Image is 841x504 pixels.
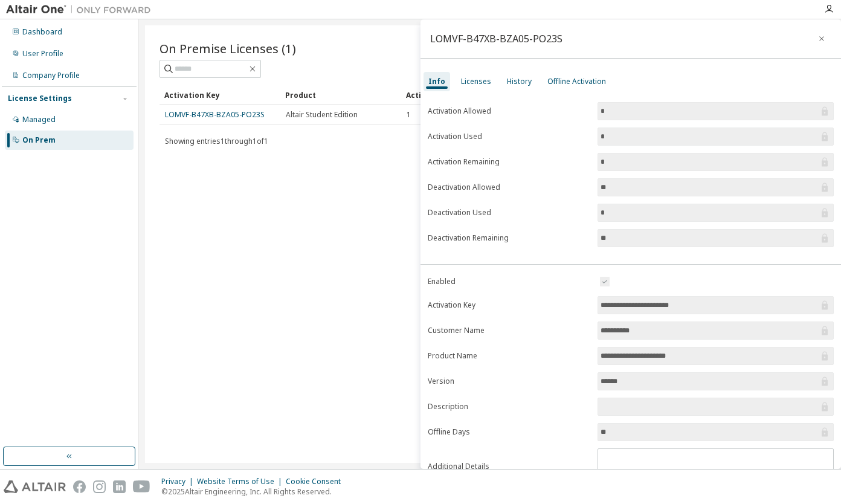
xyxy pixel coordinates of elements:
div: Offline Activation [547,77,606,86]
label: Activation Used [428,132,590,141]
div: Product [285,85,396,105]
div: User Profile [22,49,63,59]
label: Activation Allowed [428,106,590,116]
label: Product Name [428,351,590,361]
img: Altair One [6,4,157,16]
span: Showing entries 1 through 1 of 1 [165,136,268,146]
img: altair_logo.svg [4,480,66,493]
label: Customer Name [428,326,590,335]
div: LOMVF-B47XB-BZA05-PO23S [430,34,562,44]
div: Managed [22,115,56,124]
div: On Prem [22,135,56,145]
img: linkedin.svg [113,480,126,493]
div: Company Profile [22,71,80,80]
label: Description [428,402,590,412]
div: Privacy [161,477,197,486]
div: Info [428,77,445,86]
label: Activation Key [428,300,590,310]
span: 1 [407,110,411,120]
div: Licenses [461,77,491,86]
p: © 2025 Altair Engineering, Inc. All Rights Reserved. [161,486,348,497]
label: Offline Days [428,427,590,437]
div: History [507,77,532,86]
span: On Premise Licenses (1) [159,40,296,57]
div: Activation Key [164,85,275,105]
label: Enabled [428,277,590,286]
div: Activation Allowed [406,85,517,105]
label: Activation Remaining [428,157,590,167]
span: Altair Student Edition [286,110,358,120]
img: instagram.svg [93,480,106,493]
label: Additional Details [428,462,590,471]
label: Deactivation Used [428,208,590,218]
div: Website Terms of Use [197,477,286,486]
div: Dashboard [22,27,62,37]
label: Deactivation Allowed [428,183,590,192]
img: facebook.svg [73,480,86,493]
label: Version [428,376,590,386]
a: LOMVF-B47XB-BZA05-PO23S [165,109,265,120]
div: License Settings [8,94,72,103]
img: youtube.svg [133,480,150,493]
label: Deactivation Remaining [428,233,590,243]
div: Cookie Consent [286,477,348,486]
